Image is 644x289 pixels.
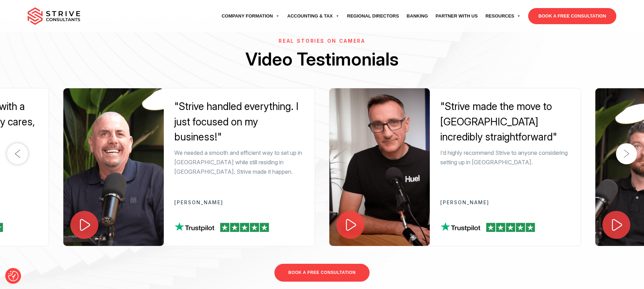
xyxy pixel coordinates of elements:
[218,6,283,26] a: Company Formation
[440,200,570,205] p: [PERSON_NAME]
[440,99,570,145] div: "Strive made the move to [GEOGRAPHIC_DATA] incredibly straightforward"
[174,99,304,145] div: "Strive handled everything. I just focused on my business!"
[440,148,570,167] p: I’d highly recommend Strive to anyone considering setting up in [GEOGRAPHIC_DATA].
[283,6,343,26] a: Accounting & Tax
[174,148,304,177] p: We needed a smooth and efficient way to set up in [GEOGRAPHIC_DATA] while still residing in [GEOG...
[616,143,637,164] button: Next
[403,6,432,26] a: Banking
[8,271,19,281] img: Revisit consent button
[482,6,525,26] a: Resources
[274,264,370,282] a: BOOK A FREE CONSULTATION
[8,271,19,281] button: Consent Preferences
[7,143,28,164] button: Previous
[432,6,482,26] a: Partner with Us
[528,8,616,24] a: BOOK A FREE CONSULTATION
[174,200,304,205] p: [PERSON_NAME]
[175,222,269,232] img: tp-review.png
[441,222,535,232] img: tp-review.png
[28,7,80,25] img: main-logo.svg
[343,6,403,26] a: Regional Directors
